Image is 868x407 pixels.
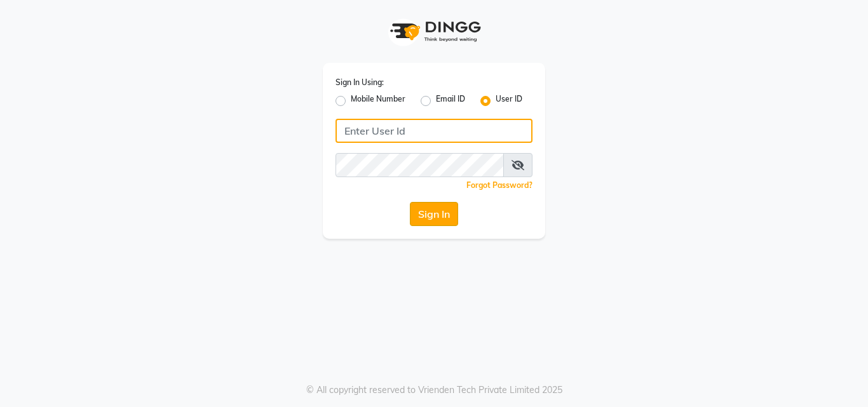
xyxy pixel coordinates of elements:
[336,153,504,177] input: Username
[351,93,405,109] label: Mobile Number
[466,180,532,190] a: Forgot Password?
[383,13,485,50] img: logo1.svg
[496,93,522,109] label: User ID
[410,202,458,226] button: Sign In
[336,119,532,143] input: Username
[336,77,384,88] label: Sign In Using:
[436,93,465,109] label: Email ID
